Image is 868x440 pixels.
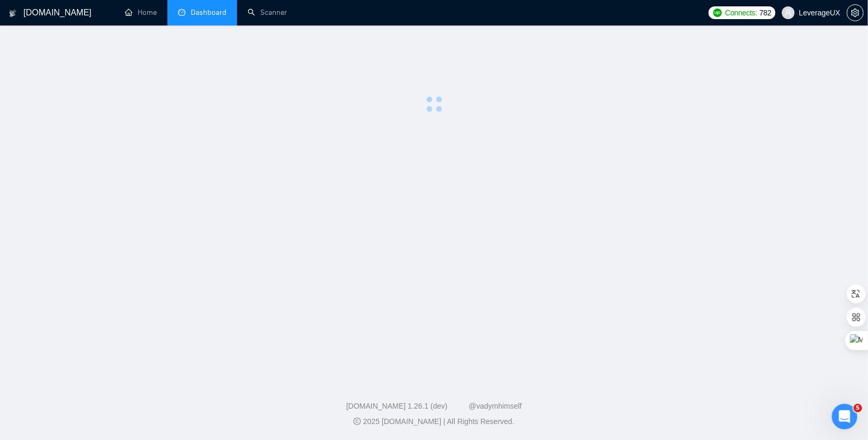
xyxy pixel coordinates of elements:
[178,9,186,16] span: dashboard
[248,8,287,17] a: searchScanner
[353,418,361,425] span: copyright
[847,4,864,21] button: setting
[469,402,522,410] a: @vadymhimself
[854,404,862,412] span: 5
[346,402,448,410] a: [DOMAIN_NAME] 1.26.1 (dev)
[9,5,16,22] img: logo
[847,9,864,17] a: setting
[785,9,792,16] span: user
[191,8,226,17] span: Dashboard
[125,8,157,17] a: homeHome
[760,7,771,19] span: 782
[713,9,722,17] img: upwork-logo.png
[725,7,757,19] span: Connects:
[832,404,857,429] iframe: Intercom live chat
[9,416,859,427] div: 2025 [DOMAIN_NAME] | All Rights Reserved.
